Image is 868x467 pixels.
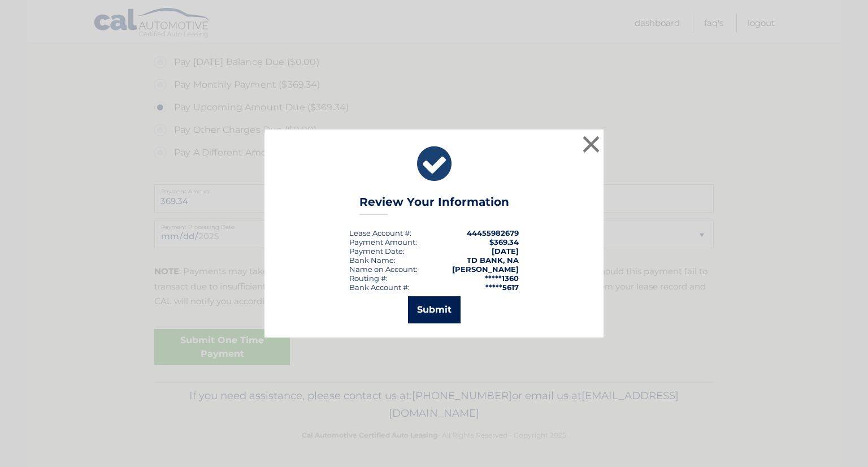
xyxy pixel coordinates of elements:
[580,133,602,155] button: ×
[359,195,509,215] h3: Review Your Information
[467,256,519,265] strong: TD BANK, NA
[467,228,519,237] strong: 44455982679
[349,283,410,292] div: Bank Account #:
[349,237,417,247] div: Payment Amount:
[408,296,461,323] button: Submit
[452,265,519,274] strong: [PERSON_NAME]
[492,247,519,256] span: [DATE]
[349,247,403,256] span: Payment Date
[349,265,418,274] div: Name on Account:
[349,274,388,283] div: Routing #:
[349,247,405,256] div: :
[349,228,411,237] div: Lease Account #:
[349,256,396,265] div: Bank Name:
[489,237,519,247] span: $369.34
